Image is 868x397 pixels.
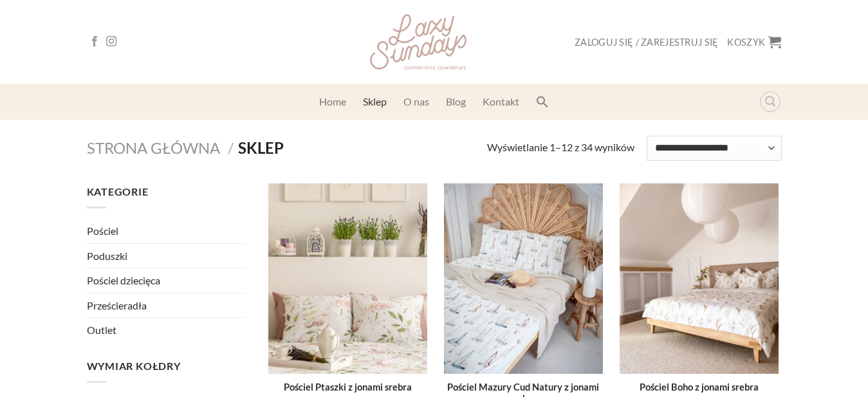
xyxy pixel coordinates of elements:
[363,90,387,113] a: Sklep
[87,185,149,198] span: Kategorie
[87,293,246,318] a: Prześcieradła
[87,138,220,157] a: Strona główna
[87,244,246,268] a: Poduszki
[228,138,234,157] span: /
[268,382,427,393] div: Pościel Ptaszki z jonami srebra
[487,139,634,156] p: Wyświetlanie 1–12 z 34 wyników
[89,36,100,48] a: Follow on Facebook
[444,183,603,374] img: Pościel Mazury Cud Natury z jonami srebra
[403,90,429,113] a: O nas
[268,183,427,374] img: Pościel Ptaszki z jonami srebra
[87,318,246,342] a: Outlet
[536,95,549,108] svg: Search
[727,28,781,56] a: Koszyk
[647,136,781,161] select: Zamówienie
[106,36,116,48] a: Follow on Instagram
[370,14,466,69] img: Lazy Sundays
[87,219,246,243] a: Pościel
[536,89,549,115] a: Search Icon Link
[319,90,346,113] a: Home
[87,268,246,293] a: Pościel dziecięca
[620,382,779,393] div: Pościel Boho z jonami srebra
[727,37,765,48] span: Koszyk
[87,360,181,372] span: Wymiar kołdry
[620,183,779,374] img: Pościel Boho z jonami srebra
[87,139,488,158] nav: Sklep
[575,37,718,48] span: Zaloguj się / Zarejestruj się
[760,91,780,112] a: Wyszukiwarka
[446,90,466,113] a: Blog
[575,30,718,54] a: Zaloguj się / Zarejestruj się
[483,90,519,113] a: Kontakt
